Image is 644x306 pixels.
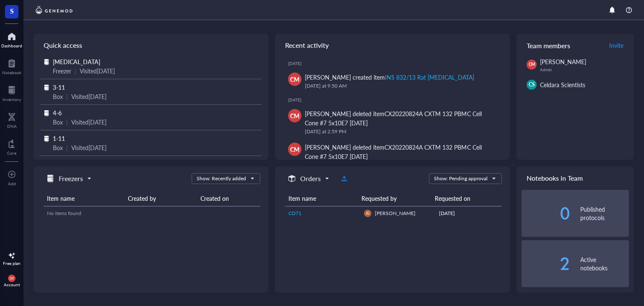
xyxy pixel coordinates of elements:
span: 3-11 [53,83,65,91]
div: Admin [540,67,629,72]
th: Item name [285,191,358,206]
th: Created on [197,191,260,206]
div: | [66,143,68,152]
div: Recent activity [275,34,510,57]
div: 2 [522,257,570,270]
div: Box [53,117,63,127]
div: INS 832/13 Rat [MEDICAL_DATA] [385,73,474,81]
div: Core [7,150,16,156]
div: [DATE] at 2:59 PM [305,127,496,136]
span: Celdara Scientists [540,80,585,89]
div: Visited [DATE] [71,117,106,127]
span: CS [529,81,535,88]
div: Dashboard [1,43,22,48]
span: JG [366,211,369,215]
div: | [66,92,68,101]
img: genemod-logo [34,5,75,15]
a: CD71 [288,210,357,217]
span: CM [10,277,14,280]
div: Active notebooks [580,255,629,272]
div: | [66,117,68,127]
div: Quick access [34,34,268,57]
th: Requested by [358,191,431,206]
a: Dashboard [1,30,22,48]
h5: Freezers [59,174,83,184]
div: [PERSON_NAME] deleted item [305,109,496,127]
div: [DATE] [288,61,503,66]
div: [PERSON_NAME] created item [305,73,474,82]
div: Visited [DATE] [80,66,115,75]
span: 1-11 [53,134,65,143]
div: No items found [47,210,257,217]
span: [PERSON_NAME] [375,210,415,217]
div: Free plan [3,261,21,266]
div: Freezer [53,66,71,75]
div: Account [4,282,20,287]
div: Add [8,181,16,186]
div: Published protocols [580,205,629,222]
div: Box [53,143,63,152]
span: CM [290,111,299,120]
div: 0 [522,207,570,220]
span: CM [528,61,535,67]
span: [MEDICAL_DATA] [53,57,100,66]
div: CX20220824A CXTM 132 PBMC Cell Cone #7 5x10E7 [DATE] [305,143,482,161]
div: Team members [517,34,634,57]
h5: Orders [300,174,321,184]
div: [DATE] at 9:50 AM [305,82,496,90]
span: CM [290,145,299,154]
div: CX20220824A CXTM 132 PBMC Cell Cone #7 5x10E7 [DATE] [305,109,482,127]
div: Show: Pending approval [434,175,488,182]
span: CM [290,75,299,84]
a: Notebook [2,57,21,75]
button: Invite [609,39,624,52]
div: [DATE] [439,210,499,217]
div: Notebooks in Team [517,166,634,190]
th: Created by [125,191,197,206]
div: Inventory [3,97,21,102]
a: Inventory [3,83,21,102]
div: [DATE] [288,97,503,102]
span: 4-6 [53,109,62,117]
th: Item name [44,191,125,206]
span: [PERSON_NAME] [540,57,586,66]
span: Invite [609,41,623,49]
div: Visited [DATE] [71,92,106,101]
div: Box [53,92,63,101]
div: Show: Recently added [197,175,246,182]
div: Notebook [2,70,21,75]
div: DNA [7,124,17,129]
a: Core [7,137,16,156]
span: S [10,5,14,16]
a: CM[PERSON_NAME] created itemINS 832/13 Rat [MEDICAL_DATA][DATE] at 9:50 AM [282,69,503,93]
th: Requested on [431,191,496,206]
span: CD71 [288,210,301,217]
div: | [75,66,76,75]
div: [PERSON_NAME] deleted item [305,143,496,161]
div: Visited [DATE] [71,143,106,152]
a: DNA [7,110,17,129]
